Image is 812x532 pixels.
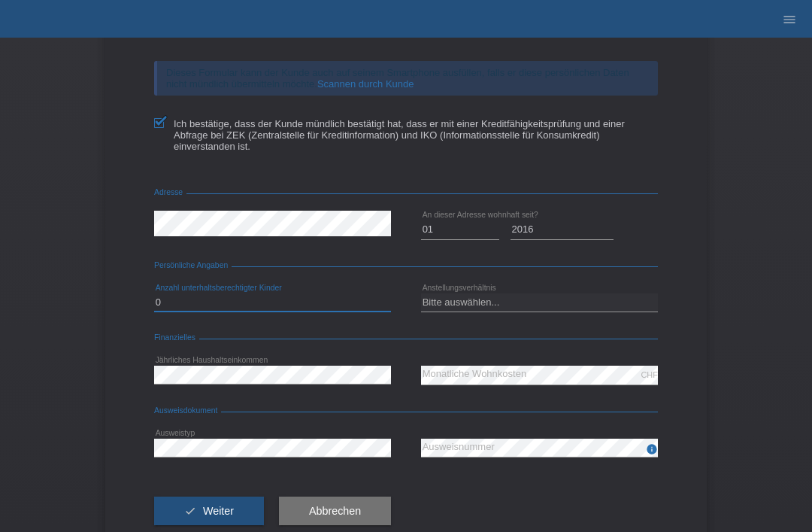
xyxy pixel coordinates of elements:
div: CHF [641,370,658,379]
a: Scannen durch Kunde [317,78,414,90]
i: menu [782,12,797,27]
a: menu [774,14,804,23]
div: Dieses Formular kann der Kunde auch auf seinem Smartphone ausfüllen, falls er diese persönlichen ... [154,61,658,96]
span: Finanzielles [154,333,199,342]
button: check Weiter [154,497,264,525]
button: Abbrechen [279,497,391,525]
span: Adresse [154,188,186,196]
span: Persönliche Angaben [154,261,232,269]
span: Abbrechen [309,505,361,517]
span: Ausweisdokument [154,406,221,415]
span: Weiter [203,505,234,517]
a: info [646,448,658,457]
i: info [646,443,658,455]
i: check [184,505,196,517]
label: Ich bestätige, dass der Kunde mündlich bestätigt hat, dass er mit einer Kreditfähigkeitsprüfung u... [154,118,658,152]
